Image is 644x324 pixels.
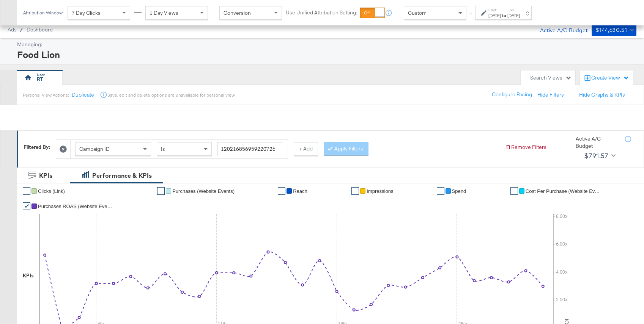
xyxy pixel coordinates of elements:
[537,91,564,99] button: Hide Filters
[526,188,601,194] span: Cost Per Purchase (Website Events)
[576,135,617,149] div: Active A/C Budget
[157,187,165,195] a: ✔
[16,27,27,33] span: /
[595,25,627,35] div: $144,630.51
[488,13,501,19] div: [DATE]
[467,13,474,16] span: ↑
[150,9,178,16] span: 1 Day Views
[27,27,53,33] a: Dashboard
[510,187,518,195] a: ✔
[507,8,520,13] label: End:
[72,9,101,16] span: 7 Day Clicks
[584,150,608,161] div: $791.57
[367,188,393,194] span: Impressions
[39,171,52,180] div: KPIs
[591,74,629,82] div: Create View
[592,24,636,36] button: $144,630.51
[92,171,152,180] div: Performance & KPIs
[408,9,427,16] span: Custom
[224,9,251,16] span: Conversion
[452,188,466,194] span: Spend
[581,150,617,162] button: $791.57
[294,142,318,156] button: + Add
[23,92,69,98] div: Personal View Actions:
[23,10,64,16] div: Attribution Window:
[72,91,94,99] button: Duplicate
[488,8,501,13] label: Start:
[487,88,537,102] button: Configure Pacing
[351,187,359,195] a: ✔
[23,272,34,279] div: KPIs
[107,92,235,98] div: Save, edit and delete options are unavailable for personal view.
[507,13,520,19] div: [DATE]
[530,74,572,81] div: Search Views
[17,48,635,61] div: Food Lion
[278,187,285,195] a: ✔
[501,13,507,18] strong: to
[38,203,114,209] span: Purchases ROAS (Website Events)
[505,144,546,151] button: Remove Filters
[38,188,65,194] span: Clicks (Link)
[23,187,30,195] a: ✔
[161,146,165,152] span: Is
[293,188,307,194] span: Reach
[24,144,50,151] div: Filtered By:
[286,9,357,16] label: Use Unified Attribution Setting:
[8,27,16,33] span: Ads
[37,76,43,83] div: RT
[23,202,30,210] a: ✔
[79,146,110,152] span: Campaign ID
[17,41,635,48] div: Managing:
[217,142,283,156] input: Enter a search term
[532,24,588,35] div: Active A/C Budget
[172,188,235,194] span: Purchases (Website Events)
[579,91,625,99] button: Hide Graphs & KPIs
[437,187,444,195] a: ✔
